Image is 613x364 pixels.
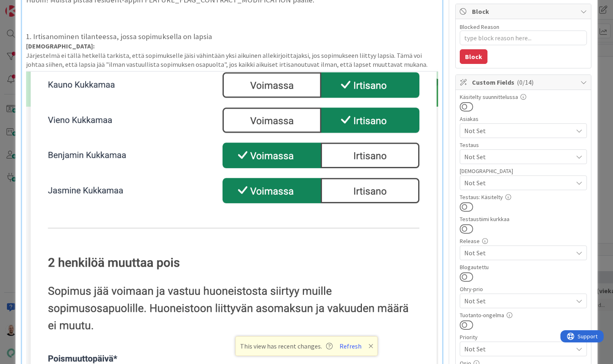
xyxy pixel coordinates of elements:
div: Testaus: Käsitelty [460,194,587,200]
button: Block [460,49,487,64]
div: Käsitelty suunnittelussa [460,94,587,100]
span: ( 0/14 ) [517,78,534,86]
div: Blogautettu [460,264,587,270]
div: Release [460,238,587,244]
span: Not Set [464,248,573,258]
h3: 1. Irtisanominen tilanteessa, jossa sopimuksella on lapsia [26,32,439,41]
p: Järjestelmä ei tällä hetkellä tarkista, että sopimukselle jäisi vähintään yksi aikuinen allekirjo... [26,51,439,69]
span: Custom Fields [472,77,576,87]
span: Not Set [464,178,573,188]
div: Testaustiimi kurkkaa [460,216,587,222]
span: Not Set [464,295,569,307]
div: Priority [460,334,587,340]
label: Blocked Reason [460,23,499,31]
span: Not Set [464,343,569,355]
div: Testaus [460,142,587,148]
span: Not Set [464,126,573,136]
strong: [DEMOGRAPHIC_DATA]: [26,42,95,50]
span: Not Set [464,152,573,162]
div: [DEMOGRAPHIC_DATA] [460,168,587,174]
button: Refresh [337,341,364,351]
span: Support [17,1,37,11]
div: Tuotanto-ongelma [460,312,587,318]
span: Block [472,7,576,16]
div: Ohry-prio [460,286,587,292]
div: Asiakas [460,116,587,122]
span: This view has recent changes. [240,341,333,351]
